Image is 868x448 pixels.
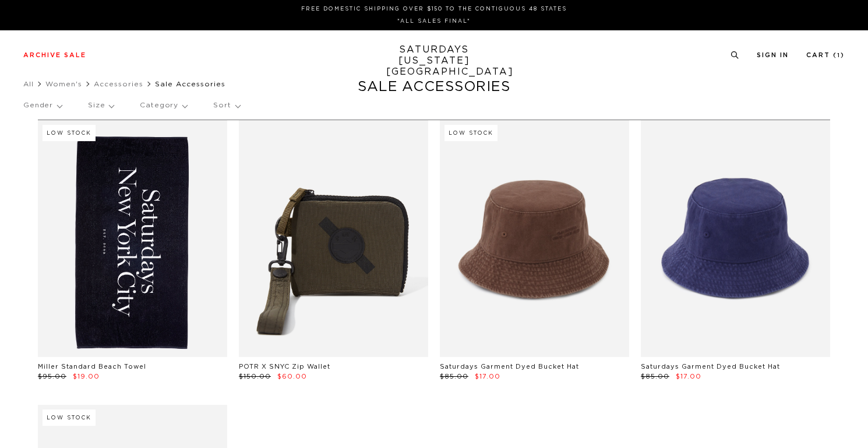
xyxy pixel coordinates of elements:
span: Sale Accessories [155,80,225,87]
p: Sort [213,92,239,119]
span: $17.00 [475,373,500,380]
span: $85.00 [641,373,669,380]
a: Saturdays Garment Dyed Bucket Hat [440,363,579,370]
a: Miller Standard Beach Towel [38,363,146,370]
a: Women's [45,80,82,87]
a: Cart (1) [806,52,845,58]
div: Low Stock [43,125,96,141]
a: POTR X SNYC Zip Wallet [239,363,330,370]
span: $17.00 [676,373,701,380]
p: FREE DOMESTIC SHIPPING OVER $150 TO THE CONTIGUOUS 48 STATES [28,5,840,13]
p: Size [88,92,114,119]
span: $150.00 [239,373,271,380]
a: Sign In [757,52,789,58]
p: Category [140,92,187,119]
p: *ALL SALES FINAL* [28,17,840,26]
a: SATURDAYS[US_STATE][GEOGRAPHIC_DATA] [386,44,482,78]
div: Low Stock [444,125,497,141]
a: Archive Sale [23,52,86,58]
div: Low Stock [43,409,96,426]
span: $95.00 [38,373,66,380]
span: $19.00 [73,373,100,380]
span: $85.00 [440,373,468,380]
a: Accessories [94,80,143,87]
a: All [23,80,34,87]
a: Saturdays Garment Dyed Bucket Hat [641,363,780,370]
span: $60.00 [277,373,307,380]
p: Gender [23,92,62,119]
small: 1 [837,53,841,58]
